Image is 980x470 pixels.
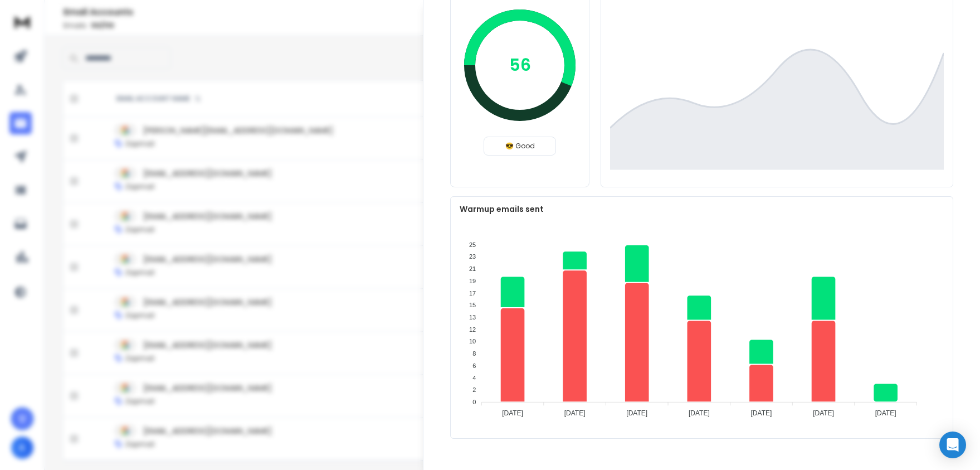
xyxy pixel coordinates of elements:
[472,386,476,393] tspan: 2
[472,375,476,381] tspan: 4
[472,350,476,357] tspan: 8
[509,55,531,75] p: 56
[484,137,556,156] div: 😎 Good
[460,203,944,215] p: Warmup emails sent
[875,409,896,417] tspan: [DATE]
[469,253,476,260] tspan: 23
[469,338,476,345] tspan: 10
[469,290,476,297] tspan: 17
[564,409,586,417] tspan: [DATE]
[469,314,476,321] tspan: 13
[472,362,476,369] tspan: 6
[502,409,523,417] tspan: [DATE]
[472,399,476,405] tspan: 0
[751,409,772,417] tspan: [DATE]
[689,409,710,417] tspan: [DATE]
[626,409,647,417] tspan: [DATE]
[813,409,834,417] tspan: [DATE]
[939,432,966,458] div: Open Intercom Messenger
[469,302,476,308] tspan: 15
[469,278,476,284] tspan: 19
[469,241,476,248] tspan: 25
[469,265,476,272] tspan: 21
[469,326,476,333] tspan: 12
